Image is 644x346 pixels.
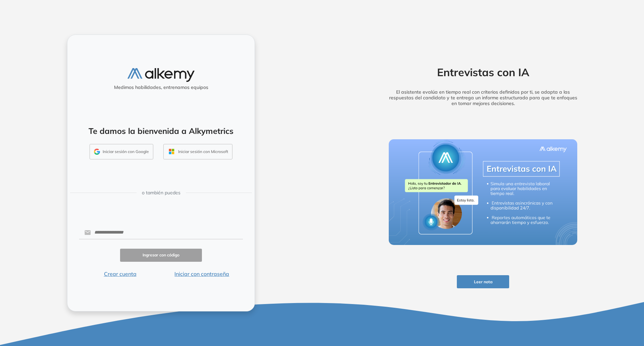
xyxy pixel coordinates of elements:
iframe: Chat Widget [523,268,644,346]
button: Iniciar con contraseña [161,270,243,278]
button: Leer nota [457,275,509,288]
img: GMAIL_ICON [94,149,100,155]
h4: Te damos la bienvenida a Alkymetrics [76,126,246,136]
img: OUTLOOK_ICON [168,148,175,155]
div: Widget de chat [523,268,644,346]
h5: El asistente evalúa en tiempo real con criterios definidos por ti, se adapta a las respuestas del... [378,89,588,106]
img: img-more-info [389,139,577,245]
button: Iniciar sesión con Google [90,144,153,159]
img: logo-alkemy [127,68,195,82]
button: Iniciar sesión con Microsoft [163,144,232,159]
button: Ingresar con código [120,249,202,262]
h2: Entrevistas con IA [378,66,588,79]
h5: Medimos habilidades, entrenamos equipos [70,85,252,90]
button: Crear cuenta [79,270,161,278]
span: o también puedes [142,189,180,196]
